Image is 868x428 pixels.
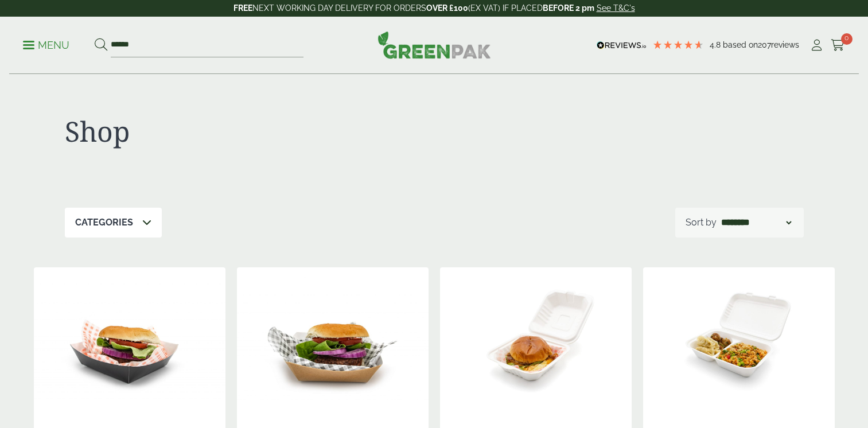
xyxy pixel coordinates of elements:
[643,267,835,411] img: 2320028AA Bagasse lunch box 2 compartment open with food
[233,3,252,13] strong: FREE
[75,216,133,229] p: Categories
[597,41,647,49] img: REVIEWS.io
[377,31,491,59] img: GreenPak Supplies
[597,3,635,13] a: See T&C's
[719,216,793,229] select: Shop order
[440,267,632,411] img: 2420009 Bagasse Burger Box open with food
[831,37,845,54] a: 0
[809,40,824,51] i: My Account
[237,267,429,411] img: IMG_5665
[34,267,225,411] img: black burger tray
[710,40,723,49] span: 4.8
[758,40,771,49] span: 207
[652,40,704,50] div: 4.79 Stars
[23,38,69,52] p: Menu
[23,38,69,50] a: Menu
[831,40,845,51] i: Cart
[543,3,594,13] strong: BEFORE 2 pm
[65,115,434,148] h1: Shop
[841,33,853,45] span: 0
[723,40,758,49] span: Based on
[686,216,717,229] p: Sort by
[426,3,468,13] strong: OVER £100
[771,40,799,49] span: reviews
